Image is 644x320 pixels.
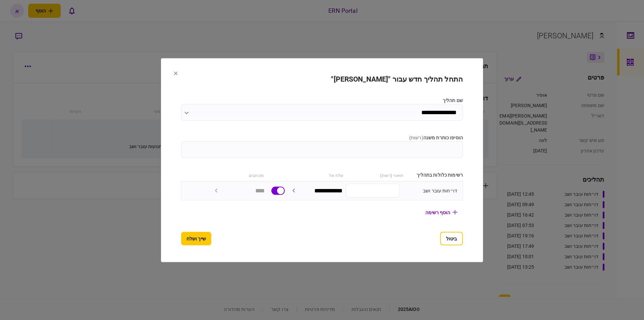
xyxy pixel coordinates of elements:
[440,232,463,245] button: ביטול
[207,171,264,178] div: מכותבים
[420,206,463,218] button: הוסף רשימה
[403,187,457,194] div: דו״חות עובר ושב
[181,134,463,141] label: הוסיפו כותרת משנה
[407,171,463,178] div: רשימות כלולות בתהליך
[409,135,423,140] span: ( רשות )
[181,75,463,83] h2: התחל תהליך חדש עבור "[PERSON_NAME]"
[347,171,403,178] div: תיאור (רשות)
[181,97,463,104] label: שם תהליך
[287,171,343,178] div: שלח אל
[181,232,211,245] button: שייך ושלח
[181,104,463,121] input: שם תהליך
[181,141,463,158] input: הוסיפו כותרת משנה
